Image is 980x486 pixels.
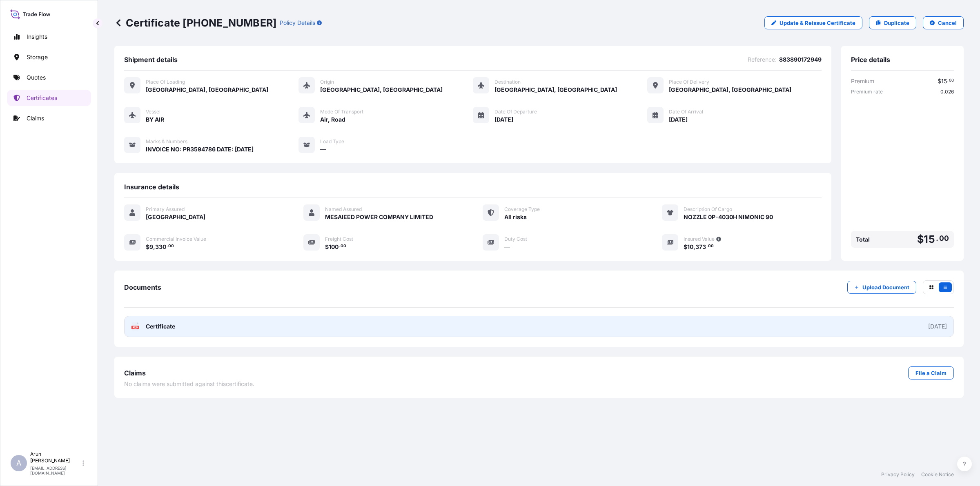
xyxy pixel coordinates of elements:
span: Premium rate [851,89,883,95]
span: Reference : [748,55,777,64]
a: Update & Reissue Certificate [764,16,862,29]
span: . [706,245,708,248]
span: Certificate [146,322,175,331]
span: Origin [320,79,334,85]
p: Arun [PERSON_NAME] [30,451,81,464]
span: . [167,245,168,248]
span: Date of Arrival [669,109,703,115]
span: Claims [124,369,146,377]
a: PDFCertificate[DATE] [124,316,954,337]
a: Cookie Notice [921,471,954,478]
span: Total [856,235,870,244]
span: Premium [851,77,874,85]
span: — [504,243,510,251]
span: Documents [124,283,161,291]
span: — [320,145,326,153]
button: Upload Document [847,281,916,294]
span: $ [938,78,941,84]
span: 15 [924,234,935,244]
a: Privacy Policy [881,471,915,478]
span: Date of Departure [494,109,537,115]
p: Insights [27,33,47,41]
span: 00 [341,245,346,248]
p: Quotes [27,73,46,82]
span: $ [325,244,329,250]
span: 00 [708,245,714,248]
span: [GEOGRAPHIC_DATA], [GEOGRAPHIC_DATA] [146,86,268,94]
span: . [339,245,340,248]
p: Certificate [PHONE_NUMBER] [114,16,276,29]
a: Duplicate [869,16,916,29]
a: File a Claim [908,366,954,379]
span: 100 [329,244,339,250]
a: Claims [7,110,91,126]
span: Vessel [146,109,160,115]
a: Quotes [7,69,91,86]
span: 00 [168,245,174,248]
span: [DATE] [669,115,688,124]
span: No claims were submitted against this certificate . [124,380,254,388]
span: , [153,244,155,250]
span: . [947,79,949,82]
span: A [16,459,21,467]
span: Primary Assured [146,206,185,213]
span: Price details [851,55,890,64]
span: Duty Cost [504,236,527,242]
span: 00 [949,79,954,82]
span: [DATE] [494,115,513,124]
span: MESAIEED POWER COMPANY LIMITED [325,213,433,221]
span: 330 [155,244,166,250]
span: Mode of Transport [320,109,363,115]
span: BY AIR [146,115,164,124]
p: [EMAIL_ADDRESS][DOMAIN_NAME] [30,466,81,475]
span: , [693,244,695,250]
p: Storage [27,53,48,61]
a: Storage [7,49,91,65]
span: Named Assured [325,206,362,213]
a: Insights [7,29,91,45]
p: Claims [27,114,44,122]
p: Upload Document [862,283,909,291]
span: [GEOGRAPHIC_DATA], [GEOGRAPHIC_DATA] [669,86,791,94]
span: 15 [941,78,947,84]
span: 00 [939,236,949,241]
span: 373 [695,244,706,250]
span: 883890172949 [779,55,822,64]
p: Update & Reissue Certificate [780,19,855,27]
span: Insured Value [684,236,715,242]
span: Freight Cost [325,236,353,242]
span: Place of Loading [146,79,185,85]
span: $ [684,244,687,250]
span: $ [917,234,924,244]
p: Policy Details [280,19,315,27]
span: All risks [504,213,527,221]
text: PDF [133,326,138,329]
span: $ [146,244,149,250]
span: Destination [494,79,521,85]
p: File a Claim [915,369,947,377]
span: . [936,236,938,241]
span: [GEOGRAPHIC_DATA] [146,213,205,221]
span: [GEOGRAPHIC_DATA], [GEOGRAPHIC_DATA] [494,86,617,94]
p: Certificates [27,94,57,102]
p: Duplicate [884,19,909,27]
span: Description Of Cargo [684,206,732,213]
span: Coverage Type [504,206,540,213]
span: 0.026 [940,89,954,95]
span: Load Type [320,138,344,145]
span: Place of Delivery [669,79,709,85]
span: NOZZLE 0P-4030H NIMONIC 90 [684,213,773,221]
span: Insurance details [124,183,179,191]
span: Air, Road [320,115,345,124]
span: 10 [687,244,693,250]
a: Certificates [7,90,91,106]
span: 9 [149,244,153,250]
span: Marks & Numbers [146,138,187,145]
div: [DATE] [928,322,947,331]
span: [GEOGRAPHIC_DATA], [GEOGRAPHIC_DATA] [320,86,443,94]
button: Cancel [923,16,964,29]
p: Cancel [938,19,957,27]
span: Shipment details [124,55,178,64]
